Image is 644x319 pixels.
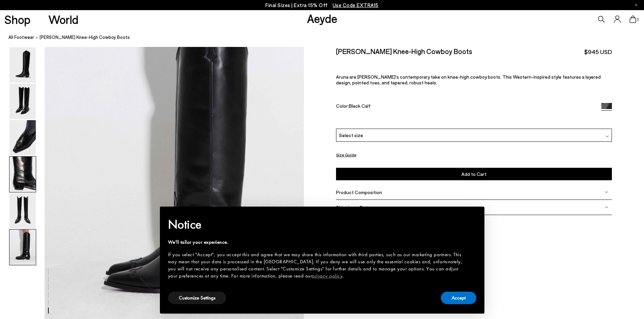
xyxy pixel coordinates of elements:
[339,132,363,139] span: Select size
[441,292,476,304] button: Accept
[168,251,466,280] div: If you select "Accept", you accept this and agree that we may share this information with third p...
[336,74,601,85] span: Aruna are [PERSON_NAME]'s contemporary take on knee-high cowboy boots. This Western-inspired styl...
[168,216,466,233] h2: Notice
[336,103,593,111] div: Color:
[336,189,382,195] span: Product Composition
[9,193,36,229] img: Aruna Leather Knee-High Cowboy Boots - Image 5
[9,157,36,192] img: Aruna Leather Knee-High Cowboy Boots - Image 4
[8,34,34,41] a: All Footwear
[636,18,640,21] span: 0
[4,14,30,25] a: Shop
[8,28,644,47] nav: breadcrumb
[9,84,36,119] img: Aruna Leather Knee-High Cowboy Boots - Image 2
[168,292,226,304] button: Customize Settings
[336,168,612,180] button: Add to Cart
[629,16,636,23] a: 0
[605,190,608,194] img: svg%3E
[471,211,476,222] span: ×
[336,151,356,159] button: Size Guide
[168,239,466,246] div: We'll tailor your experience.
[9,120,36,156] img: Aruna Leather Knee-High Cowboy Boots - Image 3
[312,272,342,279] a: privacy policy
[605,135,609,138] img: svg%3E
[9,230,36,265] img: Aruna Leather Knee-High Cowboy Boots - Image 6
[349,103,371,109] span: Black Calf
[461,171,486,177] span: Add to Cart
[584,48,612,56] span: $945 USD
[40,34,130,41] span: [PERSON_NAME] Knee-High Cowboy Boots
[605,206,608,209] img: svg%3E
[265,1,379,9] p: Final Sizes | Extra 15% Off
[466,209,482,225] button: Close this notice
[307,11,337,25] a: Aeyde
[333,2,379,8] span: Navigate to /collections/ss25-final-sizes
[48,14,78,25] a: World
[336,47,472,55] h2: [PERSON_NAME] Knee-High Cowboy Boots
[9,47,36,83] img: Aruna Leather Knee-High Cowboy Boots - Image 1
